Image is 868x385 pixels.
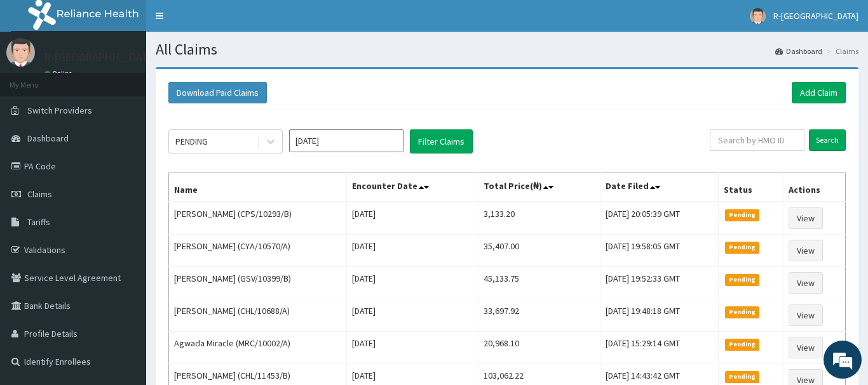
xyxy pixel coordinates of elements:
th: Total Price(₦) [478,173,600,202]
a: View [789,337,823,358]
span: Pending [725,209,760,221]
input: Search [809,129,846,151]
span: Switch Providers [27,105,92,116]
th: Status [718,173,783,202]
img: User Image [750,8,766,24]
span: Tariffs [27,216,50,228]
td: [DATE] 20:05:39 GMT [600,202,718,235]
span: Pending [725,339,760,350]
a: View [789,207,823,229]
th: Actions [783,173,845,202]
div: PENDING [175,135,208,148]
button: Filter Claims [410,129,473,153]
td: [DATE] [346,267,478,299]
input: Select Month and Year [289,129,403,152]
td: [DATE] 15:29:14 GMT [600,332,718,364]
input: Search by HMO ID [710,129,804,151]
a: View [789,272,823,294]
td: 3,133.20 [478,202,600,235]
td: [PERSON_NAME] (CPS/10293/B) [169,202,347,235]
span: Dashboard [27,133,69,144]
td: [DATE] [346,332,478,364]
td: [PERSON_NAME] (GSV/10399/B) [169,267,347,299]
th: Encounter Date [346,173,478,202]
td: [DATE] [346,235,478,267]
img: User Image [6,38,35,67]
td: 45,133.75 [478,267,600,299]
span: Pending [725,371,760,382]
td: [DATE] 19:58:05 GMT [600,235,718,267]
th: Date Filed [600,173,718,202]
td: 35,407.00 [478,235,600,267]
td: [DATE] 19:52:33 GMT [600,267,718,299]
td: [DATE] [346,202,478,235]
td: [PERSON_NAME] (CHL/10688/A) [169,299,347,332]
a: Online [44,69,75,78]
td: Agwada Miracle (MRC/10002/A) [169,332,347,364]
button: Download Paid Claims [168,82,267,103]
th: Name [169,173,347,202]
h1: All Claims [156,41,858,58]
td: 20,968.10 [478,332,600,364]
td: [DATE] 19:48:18 GMT [600,299,718,332]
li: Claims [824,46,858,56]
span: Pending [725,242,760,253]
span: R-[GEOGRAPHIC_DATA] [773,10,858,22]
td: [PERSON_NAME] (CYA/10570/A) [169,235,347,267]
span: Pending [725,306,760,318]
a: Add Claim [792,82,846,103]
p: R-[GEOGRAPHIC_DATA] [44,51,159,63]
span: Pending [725,274,760,285]
td: 33,697.92 [478,299,600,332]
a: View [789,304,823,326]
td: [DATE] [346,299,478,332]
a: View [789,240,823,261]
span: Claims [27,188,52,200]
a: Dashboard [775,46,822,56]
